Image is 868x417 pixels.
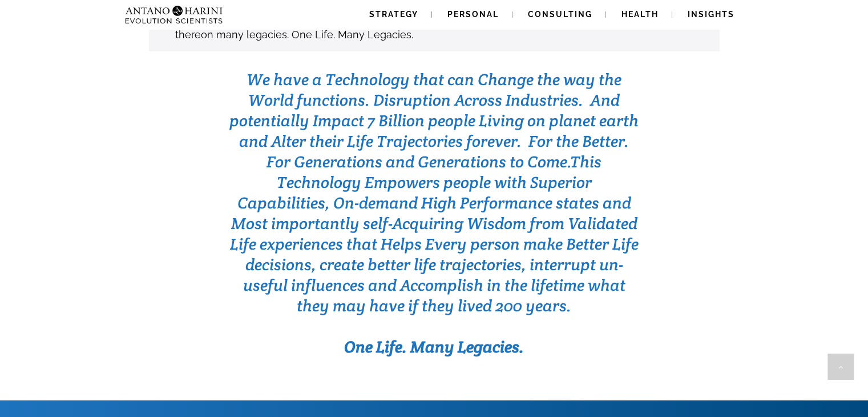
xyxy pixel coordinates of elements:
span: Consulting [528,10,592,19]
span: This Technology Empowers people with Superior Capabilities, On-demand High Performance states and... [230,151,639,316]
b: One Life. Many Legacies. [344,336,524,357]
span: Personal [447,10,499,19]
span: We have a Technology that can Change the way the World functions. Disruption Across Industries. A... [229,69,639,172]
span: Insights [688,10,734,19]
span: Health [621,10,659,19]
span: Strategy [369,10,418,19]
